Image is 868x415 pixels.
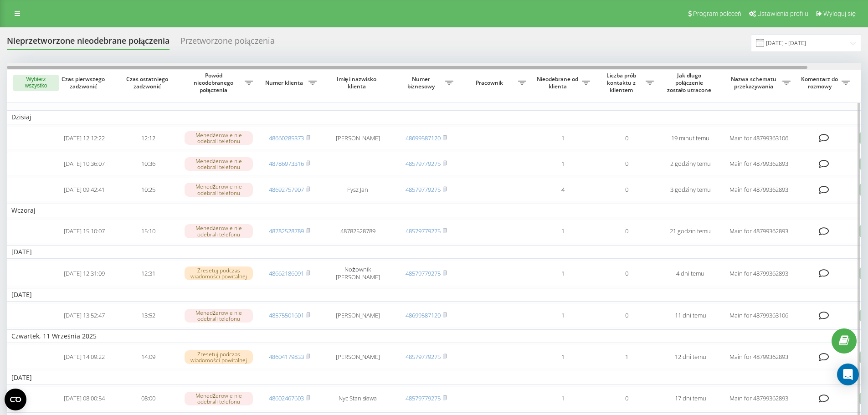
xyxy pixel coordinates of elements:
td: [DATE] 09:42:41 [52,178,116,202]
td: 0 [595,386,658,410]
td: Nyc Stanisława [321,386,394,410]
td: 08:00 [116,386,180,410]
td: 1 [531,261,595,286]
td: 10:25 [116,178,180,202]
td: 0 [595,152,658,176]
td: 4 dni temu [658,261,722,286]
td: Main for 48799362893 [722,386,795,410]
span: Nazwa schematu przekazywania [727,76,782,90]
div: Menedżerowie nie odebrali telefonu [185,309,253,323]
td: 0 [595,178,658,202]
a: 48660285373 [269,134,304,142]
td: 0 [595,219,658,243]
td: 0 [595,126,658,150]
td: [DATE] 14:09:22 [52,345,116,369]
div: Open Intercom Messenger [837,364,859,385]
span: Numer biznesowy [399,76,445,90]
a: 48579779275 [406,353,441,361]
td: 1 [531,126,595,150]
td: 3 godziny temu [658,178,722,202]
a: 48604179833 [269,353,304,361]
td: [DATE] 08:00:54 [52,386,116,410]
span: Powód nieodebranego połączenia [185,72,245,93]
td: 1 [531,152,595,176]
div: Zresetuj podczas wiadomości powitalnej [185,266,253,280]
td: 0 [595,261,658,286]
a: 48579779275 [406,159,441,168]
a: 48692757907 [269,185,304,194]
td: 12:31 [116,261,180,286]
td: Main for 48799363106 [722,303,795,328]
a: 48579779275 [406,185,441,194]
span: Program poleceń [693,10,741,17]
div: Menedżerowie nie odebrali telefonu [185,392,253,405]
div: Przetworzone połączenia [180,36,275,50]
span: Wyloguj się [823,10,856,17]
span: Nieodebrane od klienta [535,76,582,90]
td: [DATE] 13:52:47 [52,303,116,328]
td: 0 [595,303,658,328]
a: 48602467603 [269,394,304,402]
span: Czas ostatniego zadzwonić [123,76,173,90]
div: Nieprzetworzone nieodebrane połączenia [7,36,169,50]
td: [PERSON_NAME] [321,126,394,150]
td: 11 dni temu [658,303,722,328]
td: Fysz Jan [321,178,394,202]
td: 12:12 [116,126,180,150]
td: 2 godziny temu [658,152,722,176]
span: Czas pierwszego zadzwonić [60,76,109,90]
td: [DATE] 12:12:22 [52,126,116,150]
a: 48579779275 [406,227,441,235]
td: Main for 48799362893 [722,345,795,369]
a: 48782528789 [269,227,304,235]
td: 17 dni temu [658,386,722,410]
td: 15:10 [116,219,180,243]
a: 48575501601 [269,311,304,319]
td: Main for 48799362893 [722,152,795,176]
a: 48662186091 [269,269,304,277]
span: Liczba prób kontaktu z klientem [599,72,646,93]
span: Jak długo połączenie zostało utracone [666,72,715,93]
td: 1 [531,386,595,410]
a: 48579779275 [406,394,441,402]
div: Menedżerowie nie odebrali telefonu [185,131,253,145]
span: Imię i nazwisko klienta [329,76,386,90]
td: 1 [531,219,595,243]
div: Menedżerowie nie odebrali telefonu [185,157,253,171]
div: Zresetuj podczas wiadomości powitalnej [185,350,253,364]
button: Wybierz wszystko [13,75,59,91]
td: 1 [531,303,595,328]
span: Numer klienta [262,79,308,87]
td: 1 [531,345,595,369]
td: [DATE] 12:31:09 [52,261,116,286]
td: [PERSON_NAME] [321,345,394,369]
a: 48579779275 [406,269,441,277]
td: [PERSON_NAME] [321,303,394,328]
span: Komentarz do rozmowy [800,76,842,90]
td: 1 [595,345,658,369]
td: [DATE] 10:36:07 [52,152,116,176]
td: Main for 48799362893 [722,219,795,243]
td: 12 dni temu [658,345,722,369]
a: 48699587120 [406,134,441,142]
td: 4 [531,178,595,202]
td: Main for 48799363106 [722,126,795,150]
td: Nożownik [PERSON_NAME] [321,261,394,286]
span: Pracownik [462,79,518,87]
a: 48699587120 [406,311,441,319]
a: 48786973316 [269,159,304,168]
button: Open CMP widget [5,389,26,410]
td: Main for 48799362893 [722,178,795,202]
td: 48782528789 [321,219,394,243]
span: Ustawienia profilu [757,10,808,17]
div: Menedżerowie nie odebrali telefonu [185,224,253,238]
td: 14:09 [116,345,180,369]
td: 13:52 [116,303,180,328]
td: [DATE] 15:10:07 [52,219,116,243]
td: 10:36 [116,152,180,176]
div: Menedżerowie nie odebrali telefonu [185,183,253,196]
td: Main for 48799362893 [722,261,795,286]
td: 19 minut temu [658,126,722,150]
td: 21 godzin temu [658,219,722,243]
